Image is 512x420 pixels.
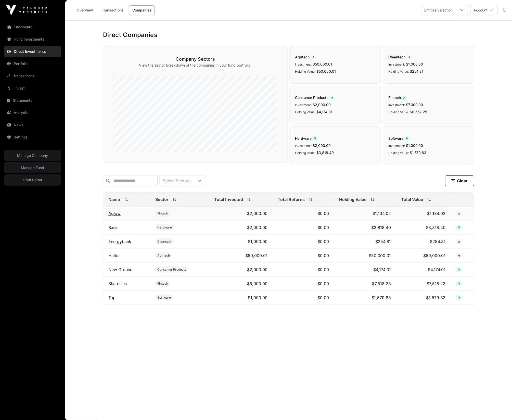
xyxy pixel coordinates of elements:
[4,174,61,186] a: Staff Portal
[108,225,118,230] a: Basis
[295,136,376,141] span: Hardware
[157,296,171,300] span: Software
[108,196,120,202] span: Name
[273,207,334,221] td: $0.00
[396,291,451,305] td: $1,579.83
[113,56,277,63] h3: Company Sectors
[4,119,61,131] a: News
[421,5,456,15] div: Entities Selection
[209,207,273,221] td: $2,000.00
[388,151,409,155] span: Holding Value:
[209,277,273,291] td: $5,000.00
[487,396,512,420] iframe: Chat Widget
[209,235,273,249] td: $1,000.00
[316,110,332,114] span: $4,174.01
[4,132,61,143] a: Settings
[388,62,405,66] span: Investment:
[388,70,409,73] span: Holding Value:
[108,211,121,216] a: Aglow
[339,196,367,202] span: Holding Value
[334,207,396,221] td: $1,134.02
[113,63,277,68] p: View the sector breakdown of the companies in your fund portfolio.
[273,249,334,263] td: $0.00
[396,249,451,263] td: $50,000.01
[108,281,127,286] a: Sharesies
[4,83,61,94] a: Invest
[388,136,469,141] span: Software
[406,143,423,148] span: $1,000.00
[470,5,498,15] button: Account
[273,235,334,249] td: $0.00
[406,62,423,66] span: $1,000.00
[410,110,427,114] span: $8,652.25
[334,221,396,235] td: $3,818.40
[396,221,451,235] td: $3,818.40
[388,103,405,107] span: Investment:
[4,58,61,69] a: Portfolio
[295,95,376,100] span: Consumer Products
[73,5,96,15] a: Overview
[334,277,396,291] td: $7,518.23
[4,34,61,45] a: Fund Investments
[316,150,334,155] span: $3,818.40
[4,70,61,82] a: Transactions
[4,95,61,106] a: Statements
[6,5,47,15] img: Icehouse Ventures Logo
[313,143,331,148] span: $2,000.00
[209,291,273,305] td: $1,000.00
[388,55,469,60] span: Cleantech
[313,62,332,66] span: $50,000.01
[108,239,131,244] a: Energybank
[4,21,61,33] a: Dashboard
[396,207,451,221] td: $1,134.02
[157,211,168,215] span: Fintech
[103,31,474,39] h1: Direct Companies
[209,221,273,235] td: $2,000.00
[410,150,427,155] span: $1,579.83
[388,95,469,100] span: Fintech
[410,69,424,73] span: $254.81
[4,150,61,161] a: Manage Company
[334,263,396,277] td: $4,174.01
[157,282,168,286] span: Fintech
[273,277,334,291] td: $0.00
[396,235,451,249] td: $254.81
[295,55,376,60] span: Agritech
[396,263,451,277] td: $4,174.01
[4,107,61,118] a: Analysis
[295,110,315,114] span: Holding Value:
[157,225,172,230] span: Hardware
[108,267,133,272] a: New Ground
[108,253,120,258] a: Halter
[295,103,312,107] span: Investment:
[157,253,170,258] span: Agritech
[155,196,169,202] span: Sector
[4,46,61,57] a: Direct Investments
[278,196,305,202] span: Total Returns
[313,103,331,107] span: $2,000.00
[334,235,396,249] td: $254.81
[396,277,451,291] td: $7,518.23
[406,103,423,107] span: $7,000.00
[209,249,273,263] td: $50,000.01
[273,263,334,277] td: $0.00
[295,70,315,73] span: Holding Value:
[214,196,243,202] span: Total Invested
[209,263,273,277] td: $2,000.00
[388,144,405,148] span: Investment:
[273,291,334,305] td: $0.00
[129,5,155,15] a: Companies
[316,69,336,73] span: $50,000.01
[334,291,396,305] td: $1,579.83
[273,221,334,235] td: $0.00
[401,196,423,202] span: Total Value
[445,175,474,186] button: Clear
[295,62,312,66] span: Investment:
[295,151,315,155] span: Holding Value:
[295,144,312,148] span: Investment:
[4,162,61,173] a: Manage Fund
[160,175,194,186] div: Select Sectors
[108,295,117,300] a: Tapi
[157,239,172,244] span: Cleantech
